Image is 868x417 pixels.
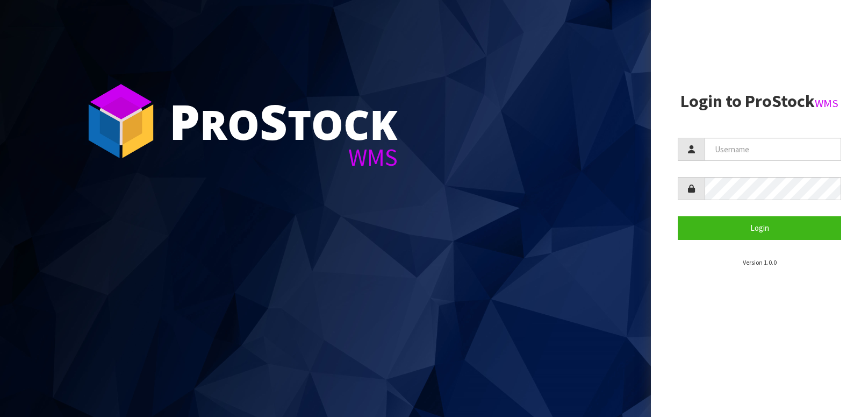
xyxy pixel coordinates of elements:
[169,88,200,154] span: P
[678,92,841,111] h2: Login to ProStock
[169,145,398,169] div: WMS
[705,138,841,161] input: Username
[260,88,288,154] span: S
[815,96,838,110] small: WMS
[81,81,161,161] img: ProStock Cube
[169,97,398,145] div: ro tock
[743,258,777,266] small: Version 1.0.0
[678,216,841,239] button: Login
